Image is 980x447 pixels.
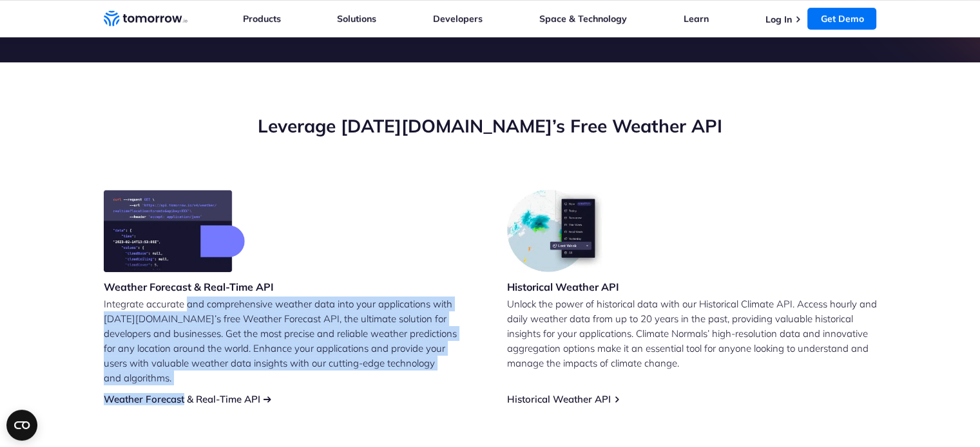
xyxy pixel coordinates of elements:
[104,114,877,138] h2: Leverage [DATE][DOMAIN_NAME]’s Free Weather API
[433,13,483,24] a: Developers
[765,14,791,25] a: Log In
[104,9,187,28] a: Home link
[6,410,37,441] button: Open CMP widget
[539,13,627,24] a: Space & Technology
[507,296,877,370] p: Unlock the power of historical data with our Historical Climate API. Access hourly and daily weat...
[104,393,260,405] a: Weather Forecast & Real-Time API
[507,280,619,294] h3: Historical Weather API
[104,280,274,294] h3: Weather Forecast & Real-Time API
[507,393,611,405] a: Historical Weather API
[807,8,876,30] a: Get Demo
[337,13,376,24] a: Solutions
[684,13,709,24] a: Learn
[104,296,474,385] p: Integrate accurate and comprehensive weather data into your applications with [DATE][DOMAIN_NAME]...
[243,13,281,24] a: Products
